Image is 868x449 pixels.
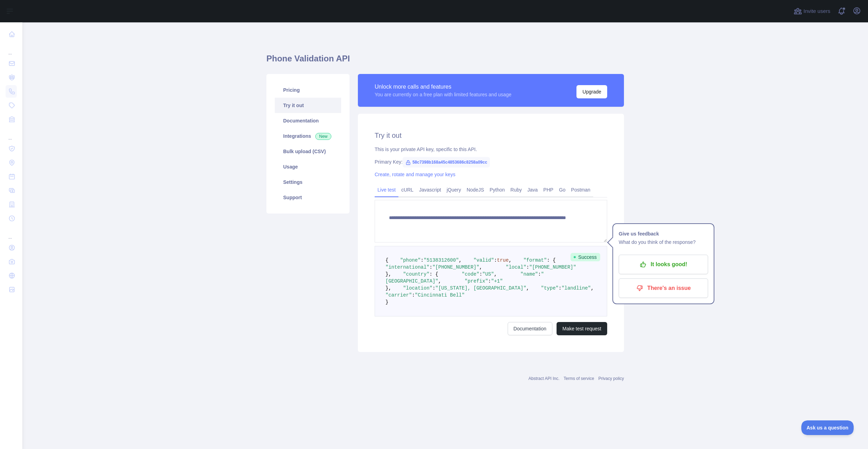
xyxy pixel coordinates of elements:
div: Unlock more calls and features [375,83,512,91]
div: ... [6,127,17,141]
a: Integrations New [275,128,341,144]
span: "international" [385,264,429,270]
span: : [421,257,424,263]
iframe: Toggle Customer Support [801,420,854,435]
a: Bulk upload (CSV) [275,144,341,159]
span: "code" [462,271,479,277]
a: Support [275,190,341,205]
span: : [559,285,561,291]
span: , [591,285,594,291]
div: ... [6,226,17,240]
span: "format" [523,257,547,263]
span: "type" [541,285,558,291]
span: : [488,278,491,284]
span: "prefix" [465,278,488,284]
span: : [526,264,529,270]
a: Documentation [275,113,341,128]
span: : [494,257,497,263]
span: }, [385,285,391,291]
a: Go [556,184,568,195]
a: Ruby [508,184,525,195]
span: "carrier" [385,292,412,298]
span: , [479,264,482,270]
a: Privacy policy [598,376,624,381]
span: : [479,271,482,277]
a: Abstract API Inc. [529,376,560,381]
span: "US" [482,271,494,277]
span: 58c7398b168a45c4853686c8258a09cc [403,157,490,167]
span: , [438,278,441,284]
button: Upgrade [576,85,607,98]
a: PHP [540,184,556,195]
span: "valid" [473,257,494,263]
span: , [509,257,512,263]
span: "[US_STATE], [GEOGRAPHIC_DATA]" [435,285,526,291]
span: "landline" [561,285,591,291]
span: : [538,271,541,277]
div: This is your private API key, specific to this API. [375,146,607,153]
div: You are currently on a free plan with limited features and usage [375,91,512,98]
a: Create, rotate and manage your keys [375,172,455,177]
a: Javascript [416,184,444,195]
span: "phone" [400,257,421,263]
span: New [315,133,331,140]
span: : [429,264,432,270]
span: : [412,292,415,298]
span: "location" [403,285,432,291]
span: } [385,299,388,305]
div: ... [6,42,17,56]
span: Success [571,253,600,261]
span: : [432,285,435,291]
span: true [497,257,509,263]
span: "5138312600" [424,257,459,263]
a: Java [525,184,541,195]
span: : { [429,271,438,277]
span: , [494,271,497,277]
a: Usage [275,159,341,174]
span: Invite users [803,7,830,15]
a: Terms of service [564,376,594,381]
span: "+1" [491,278,503,284]
span: "[PHONE_NUMBER]" [432,264,479,270]
p: What do you think of the response? [619,238,708,246]
span: "country" [403,271,429,277]
a: Postman [568,184,593,195]
h2: Try it out [375,130,607,140]
span: "local" [506,264,526,270]
span: "name" [521,271,538,277]
a: Try it out [275,98,341,113]
div: Primary Key: [375,158,607,165]
span: }, [385,271,391,277]
a: Settings [275,174,341,190]
span: { [385,257,388,263]
span: : { [547,257,556,263]
span: "[PHONE_NUMBER]" [529,264,576,270]
button: Make test request [557,322,607,335]
a: Live test [375,184,398,195]
a: cURL [398,184,416,195]
h1: Give us feedback [619,230,708,238]
a: Pricing [275,82,341,98]
span: "Cincinnati Bell" [415,292,465,298]
span: , [526,285,529,291]
a: jQuery [444,184,464,195]
a: Python [487,184,508,195]
h1: Phone Validation API [266,53,624,70]
a: NodeJS [464,184,487,195]
a: Documentation [508,322,552,335]
button: Invite users [792,6,832,17]
span: , [459,257,462,263]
